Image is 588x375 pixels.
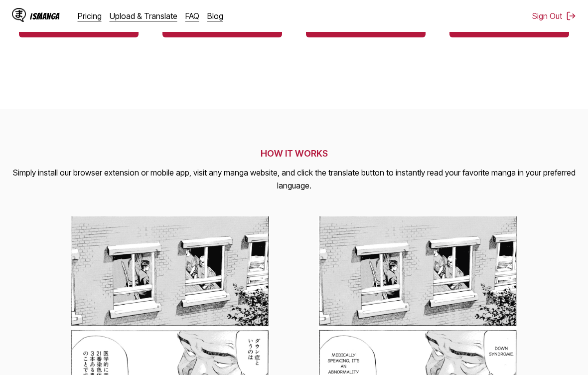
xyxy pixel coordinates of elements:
a: Pricing [78,11,102,21]
img: Sign out [566,11,576,21]
h2: HOW IT WORKS [12,148,576,159]
a: FAQ [185,11,199,21]
div: IsManga [30,11,60,21]
a: Blog [207,11,223,21]
a: IsManga LogoIsManga [12,8,78,24]
p: Simply install our browser extension or mobile app, visit any manga website, and click the transl... [12,167,576,192]
a: Upload & Translate [110,11,177,21]
img: IsManga Logo [12,8,26,22]
button: Sign Out [532,11,576,21]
